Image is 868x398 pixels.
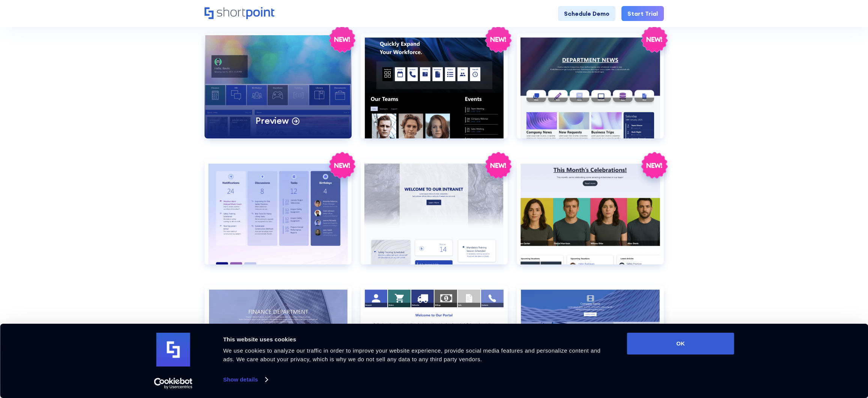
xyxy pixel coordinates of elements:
[140,378,206,389] a: Usercentrics Cookiebot - opens in a new window
[223,335,610,344] div: This website uses cookies
[627,333,734,354] button: OK
[517,33,664,150] a: HR 6
[517,159,664,276] a: HR 9
[205,33,352,150] a: HR 4Preview
[205,159,352,276] a: HR 7
[223,347,601,362] span: We use cookies to analyze our traffic in order to improve your website experience, provide social...
[558,6,615,21] a: Schedule Demo
[205,7,274,20] a: Home
[621,6,664,21] a: Start Trial
[361,159,508,276] a: HR 8
[156,333,190,366] img: logo
[361,33,508,150] a: HR 5
[256,115,289,126] p: Preview
[223,374,268,385] a: Show details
